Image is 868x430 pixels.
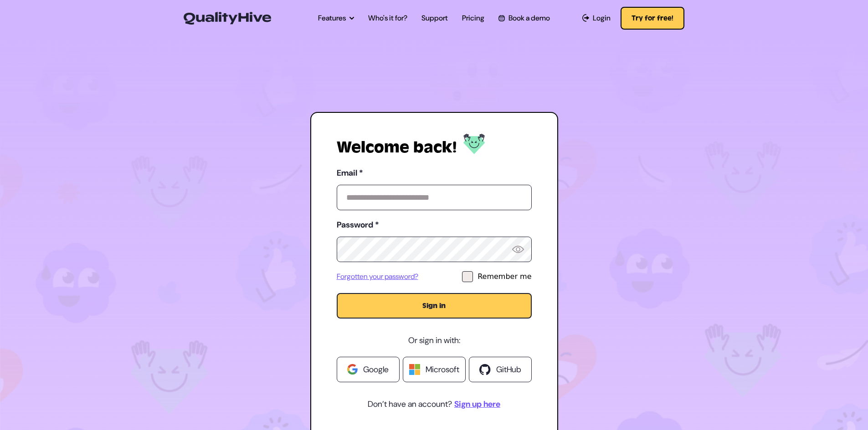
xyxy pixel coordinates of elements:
a: Support [421,13,448,24]
a: Features [318,13,354,24]
a: Book a demo [498,13,550,24]
button: Try for free! [621,7,684,30]
img: Github [479,364,491,375]
label: Email * [337,166,532,180]
span: Microsoft [426,363,459,376]
button: Sign in [337,293,532,319]
div: Remember me [478,271,531,282]
span: Google [363,363,389,376]
a: Pricing [462,13,484,24]
a: Forgotten your password? [337,271,418,282]
a: Login [582,13,611,24]
span: Login [593,13,611,24]
h1: Welcome back! [337,138,457,157]
p: Or sign in with: [337,333,532,348]
label: Password * [337,218,532,232]
img: Google [347,364,358,375]
a: GitHub [469,357,532,382]
img: Reveal Password [512,246,524,253]
a: Who's it for? [368,13,407,24]
a: Google [337,357,400,382]
img: Log in to QualityHive [463,134,485,154]
a: Microsoft [403,357,466,382]
img: Book a QualityHive Demo [498,15,504,21]
a: Sign up here [454,397,500,411]
img: Windows [409,364,420,375]
p: Don’t have an account? [337,397,532,411]
img: QualityHive - Bug Tracking Tool [184,12,271,25]
span: GitHub [496,363,521,376]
